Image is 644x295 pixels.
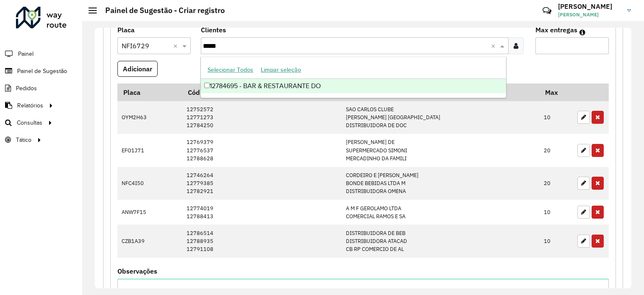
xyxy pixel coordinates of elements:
span: Relatórios [17,101,43,110]
td: 20 [540,134,573,167]
label: Placa [117,25,135,35]
td: 12774019 12788413 [182,200,341,225]
td: 20 [540,167,573,200]
button: Limpar seleção [257,63,305,76]
td: 12746264 12779385 12782921 [182,167,341,200]
td: OYM2H63 [117,101,182,134]
div: 12784695 - BAR & RESTAURANTE DO [201,79,506,93]
td: 10 [540,225,573,258]
td: DISTRIBUIDORA DE BEB DISTRIBUIDORA ATACAD CB RP COMERCIO DE AL [342,225,540,258]
button: Selecionar Todos [204,63,257,76]
a: Contato Rápido [538,2,556,20]
span: Clear all [173,41,180,51]
td: A M F GEROLAMO LTDA COMERCIAL RAMOS E SA [342,200,540,225]
span: Pedidos [16,84,37,93]
td: EFO1J71 [117,134,182,167]
span: Clear all [491,41,498,51]
label: Observações [117,266,157,276]
td: CZB1A39 [117,225,182,258]
th: Max [540,84,573,101]
span: Consultas [17,118,42,127]
td: 10 [540,200,573,225]
span: Painel de Sugestão [17,67,67,76]
td: 10 [540,101,573,134]
th: Código Cliente [182,84,341,101]
td: 12786514 12788935 12791108 [182,225,341,258]
ng-dropdown-panel: Options list [200,57,506,98]
span: Tático [16,136,31,144]
span: Painel [18,50,34,58]
td: 12752572 12771273 12784250 [182,101,341,134]
td: CORDEIRO E [PERSON_NAME] BONDE BEBIDAS LTDA M DISTRIBUIDORA OMENA [342,167,540,200]
td: ANW7F15 [117,200,182,225]
th: Placa [117,84,182,101]
h2: Painel de Sugestão - Criar registro [97,6,225,15]
span: [PERSON_NAME] [558,11,621,18]
label: Clientes [201,25,226,35]
td: 12769379 12776537 12788628 [182,134,341,167]
h3: [PERSON_NAME] [558,3,621,10]
label: Max entregas [535,25,577,35]
td: NFC4I50 [117,167,182,200]
em: Máximo de clientes que serão colocados na mesma rota com os clientes informados [579,29,585,36]
td: [PERSON_NAME] DE SUPERMERCADO SIMONI MERCADINHO DA FAMILI [342,134,540,167]
td: SAO CARLOS CLUBE [PERSON_NAME] [GEOGRAPHIC_DATA] DISTRIBUIDORA DE DOC [342,101,540,134]
button: Adicionar [117,61,158,77]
